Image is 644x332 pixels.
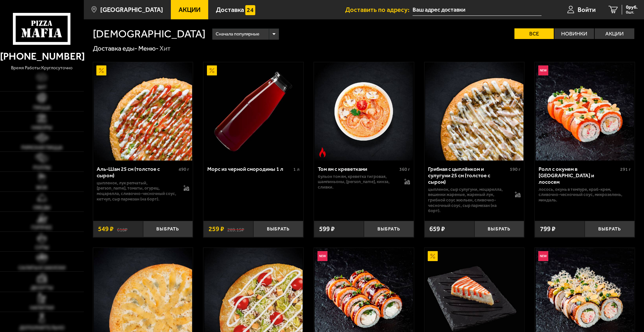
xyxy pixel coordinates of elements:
img: Аль-Шам 25 см (толстое с сыром) [94,62,192,161]
img: Акционный [207,65,217,75]
span: 1 л [293,167,299,172]
img: Новинка [538,251,548,261]
span: 291 г [620,167,631,172]
span: Обеды [33,205,50,210]
div: Морс из черной смородины 1 л [207,166,292,172]
label: Новинки [554,28,594,39]
span: 360 г [399,167,410,172]
div: Аль-Шам 25 см (толстое с сыром) [97,166,177,179]
span: Дополнительно [19,326,64,330]
a: НовинкаРолл с окунем в темпуре и лососем [535,62,634,161]
span: 659 ₽ [429,226,445,232]
h1: [DEMOGRAPHIC_DATA] [93,28,205,39]
span: 0 шт. [626,10,638,14]
span: Войти [578,6,596,13]
div: Грибная с цыплёнком и сулугуни 25 см (толстое с сыром) [428,166,508,185]
button: Выбрать [364,221,414,237]
span: Пицца [33,105,51,110]
a: Грибная с цыплёнком и сулугуни 25 см (толстое с сыром) [424,62,524,161]
img: Морс из черной смородины 1 л [204,62,303,161]
span: Супы [35,245,49,250]
span: 599 ₽ [319,226,335,232]
span: Десерты [31,286,53,290]
s: 289.15 ₽ [227,226,244,232]
img: 15daf4d41897b9f0e9f617042186c801.svg [245,5,255,15]
span: 490 г [179,167,189,172]
a: Меню- [138,44,159,52]
span: 549 ₽ [98,226,113,232]
span: Доставка [216,6,244,13]
img: Грибная с цыплёнком и сулугуни 25 см (толстое с сыром) [425,62,523,161]
a: Острое блюдоТом ям с креветками [314,62,414,161]
span: Роллы [33,165,51,170]
a: Доставка еды- [93,44,137,52]
img: Острое блюдо [317,147,327,157]
span: WOK [36,185,47,190]
span: 590 г [510,167,521,172]
span: Салаты и закуски [18,266,65,270]
span: Сначала популярные [216,28,259,41]
div: Хит [160,44,171,53]
span: Римская пицца [21,145,63,150]
button: Выбрать [143,221,193,237]
p: цыпленок, сыр сулугуни, моцарелла, вешенки жареные, жареный лук, грибной соус Жюльен, сливочно-че... [428,187,508,213]
img: Новинка [317,251,327,261]
a: АкционныйМорс из черной смородины 1 л [203,62,303,161]
img: Акционный [96,65,106,75]
s: 618 ₽ [117,226,127,232]
img: Новинка [538,65,548,75]
button: Выбрать [585,221,635,237]
button: Выбрать [474,221,524,237]
span: Наборы [32,125,52,130]
div: Том ям с креветками [318,166,398,172]
span: 259 ₽ [209,226,224,232]
img: Том ям с креветками [315,62,413,161]
div: Ролл с окунем в [GEOGRAPHIC_DATA] и лососем [539,166,619,185]
span: Акции [179,6,200,13]
p: бульон том ям, креветка тигровая, шампиньоны, [PERSON_NAME], кинза, сливки. [318,174,398,190]
input: Ваш адрес доставки [413,4,542,16]
span: Доставить по адресу: [345,6,413,13]
span: 0 руб. [626,5,638,10]
p: цыпленок, лук репчатый, [PERSON_NAME], томаты, огурец, моцарелла, сливочно-чесночный соус, кетчуп... [97,180,177,202]
button: Выбрать [253,221,303,237]
span: Северный проспект, 26к1 [413,4,542,16]
img: Ролл с окунем в темпуре и лососем [536,62,634,161]
span: Хит [37,85,47,90]
span: [GEOGRAPHIC_DATA] [100,6,163,13]
label: Акции [595,28,634,39]
span: Горячее [31,225,52,230]
a: АкционныйАль-Шам 25 см (толстое с сыром) [93,62,193,161]
span: 799 ₽ [540,226,555,232]
span: Напитки [30,306,54,310]
img: Акционный [428,251,438,261]
p: лосось, окунь в темпуре, краб-крем, сливочно-чесночный соус, микрозелень, миндаль. [539,187,631,203]
label: Все [514,28,554,39]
